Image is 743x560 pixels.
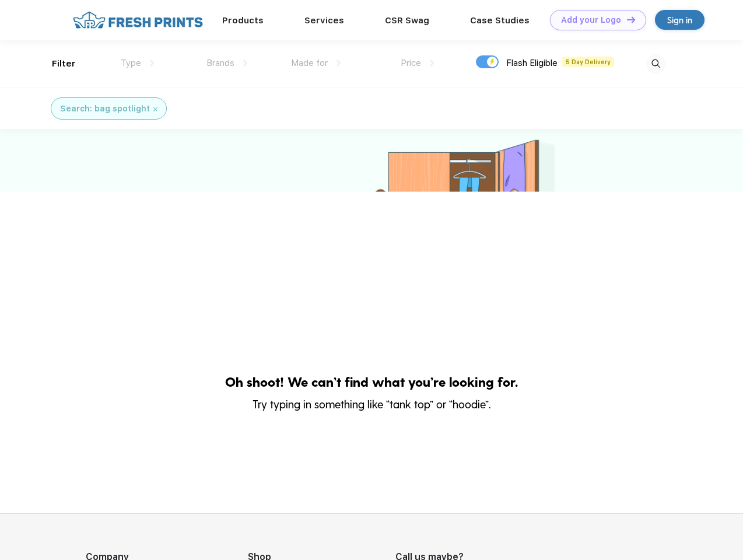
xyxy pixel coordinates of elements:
span: Flash Eligible [506,58,558,68]
img: filter_cancel.svg [153,107,157,111]
div: Search: bag spotlight [60,103,150,115]
div: Sign in [667,13,692,27]
img: dropdown.png [243,60,247,66]
span: Price [401,58,421,68]
div: Add your Logo [561,15,621,25]
img: dropdown.png [337,60,341,66]
div: Filter [52,57,76,71]
a: Products [222,15,264,26]
img: fo%20logo%202.webp [69,10,206,30]
span: 5 Day Delivery [562,57,614,67]
img: dropdown.png [150,60,154,66]
img: desktop_search.svg [646,54,665,73]
img: dropdown.png [430,60,434,66]
span: Brands [206,58,234,68]
img: DT [627,16,635,23]
span: Made for [291,58,328,68]
span: Type [121,58,141,68]
a: Sign in [655,10,705,30]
